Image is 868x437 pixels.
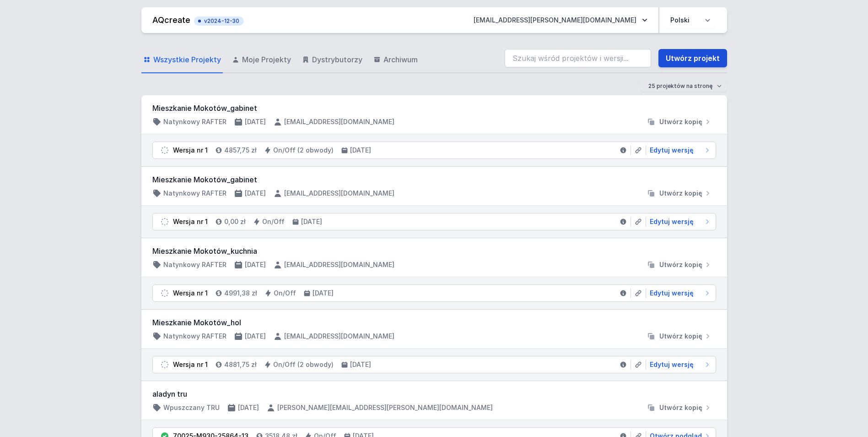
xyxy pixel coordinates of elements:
[163,260,226,269] h4: Natynkowy RAFTER
[141,47,223,73] a: Wszystkie Projekty
[173,146,208,155] div: Wersja nr 1
[643,117,716,126] button: Utwórz kopię
[665,12,716,28] select: Wybierz język
[245,117,266,126] h4: [DATE]
[274,289,296,298] h4: On/Off
[466,12,655,28] button: [EMAIL_ADDRESS][PERSON_NAME][DOMAIN_NAME]
[163,332,226,341] h4: Natynkowy RAFTER
[659,332,702,341] span: Utwórz kopię
[224,360,257,369] h4: 4881,75 zł
[153,54,221,65] span: Wszystkie Projekty
[163,403,220,412] h4: Wpuszczany TRU
[163,117,226,126] h4: Natynkowy RAFTER
[224,146,257,155] h4: 4857,75 zł
[245,332,266,341] h4: [DATE]
[238,403,259,412] h4: [DATE]
[659,189,702,198] span: Utwórz kopię
[650,360,694,369] span: Edytuj wersję
[173,360,208,369] div: Wersja nr 1
[646,289,712,298] a: Edytuj wersję
[224,289,257,298] h4: 4991,38 zł
[160,146,169,155] img: draft.svg
[646,146,712,155] a: Edytuj wersję
[284,117,394,126] h4: [EMAIL_ADDRESS][DOMAIN_NAME]
[199,17,239,25] span: v2024-12-30
[160,289,169,298] img: draft.svg
[646,217,712,226] a: Edytuj wersję
[152,15,190,25] a: AQcreate
[224,217,246,226] h4: 0,00 zł
[273,360,334,369] h4: On/Off (2 obwody)
[350,146,371,155] h4: [DATE]
[284,189,394,198] h4: [EMAIL_ADDRESS][DOMAIN_NAME]
[245,260,266,269] h4: [DATE]
[350,360,371,369] h4: [DATE]
[650,289,694,298] span: Edytuj wersję
[643,260,716,269] button: Utwórz kopię
[242,54,291,65] span: Moje Projekty
[505,49,651,67] input: Szukaj wśród projektów i wersji...
[245,189,266,198] h4: [DATE]
[313,289,334,298] h4: [DATE]
[152,388,716,399] h3: aladyn tru
[273,146,334,155] h4: On/Off (2 obwody)
[312,54,362,65] span: Dystrybutorzy
[643,189,716,198] button: Utwórz kopię
[659,260,702,269] span: Utwórz kopię
[173,289,208,298] div: Wersja nr 1
[152,317,716,328] h3: Mieszkanie Mokotów_hol
[230,47,293,73] a: Moje Projekty
[284,260,394,269] h4: [EMAIL_ADDRESS][DOMAIN_NAME]
[160,217,169,226] img: draft.svg
[277,403,493,412] h4: [PERSON_NAME][EMAIL_ADDRESS][PERSON_NAME][DOMAIN_NAME]
[372,47,420,73] a: Archiwum
[152,103,716,114] h3: Mieszkanie Mokotów_gabinet
[383,54,418,65] span: Archiwum
[659,117,702,126] span: Utwórz kopię
[650,217,694,226] span: Edytuj wersję
[300,47,364,73] a: Dystrybutorzy
[152,246,716,257] h3: Mieszkanie Mokotów_kuchnia
[301,217,322,226] h4: [DATE]
[163,189,226,198] h4: Natynkowy RAFTER
[194,15,244,26] button: v2024-12-30
[650,146,694,155] span: Edytuj wersję
[643,332,716,341] button: Utwórz kopię
[659,403,702,412] span: Utwórz kopię
[646,360,712,369] a: Edytuj wersję
[152,174,716,185] h3: Mieszkanie Mokotów_gabinet
[160,360,169,369] img: draft.svg
[284,332,394,341] h4: [EMAIL_ADDRESS][DOMAIN_NAME]
[658,49,727,67] a: Utwórz projekt
[262,217,285,226] h4: On/Off
[643,403,716,412] button: Utwórz kopię
[173,217,208,226] div: Wersja nr 1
